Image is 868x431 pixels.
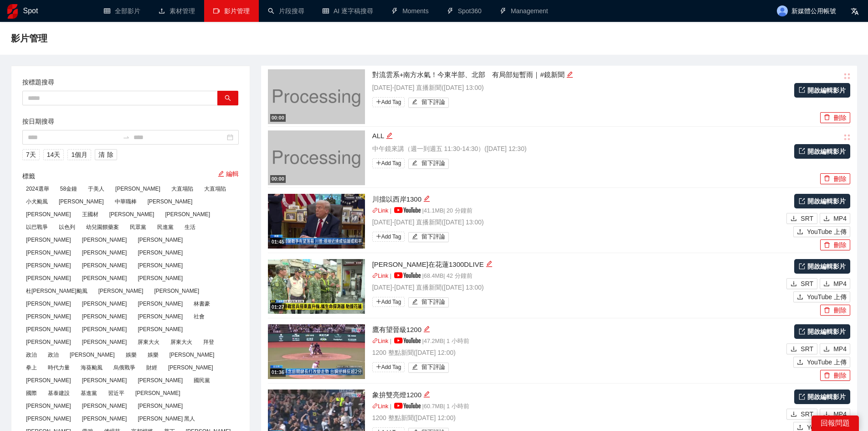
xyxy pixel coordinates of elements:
[376,234,381,239] span: plus
[408,297,449,307] button: edit留下評論
[408,363,449,373] button: edit留下評論
[22,273,75,283] span: [PERSON_NAME]
[95,149,117,160] button: 清除
[820,213,850,224] button: downloadMP4
[791,280,797,288] span: download
[111,197,140,207] span: 中華職棒
[43,149,64,160] button: 14天
[408,232,449,242] button: edit留下評論
[820,239,850,250] button: delete刪除
[78,401,131,411] span: [PERSON_NAME]
[799,328,805,335] span: export
[447,7,482,15] a: thunderboltSpot360
[44,350,62,360] span: 政治
[372,403,389,410] a: linkLink
[801,344,813,354] span: SRT
[78,299,131,309] span: [PERSON_NAME]
[78,235,131,245] span: [PERSON_NAME]
[164,363,217,373] span: [PERSON_NAME]
[372,259,785,270] div: [PERSON_NAME]在花蓮1300DLIVE
[134,375,186,385] span: [PERSON_NAME]
[218,171,224,177] span: edit
[268,194,365,249] img: 9caf3dc6-bf0f-48e9-9c75-8323256ef3dc.jpg
[11,31,47,46] span: 影片管理
[22,388,41,398] span: 國際
[777,5,788,16] img: avatar
[394,338,421,343] img: yt_logo_rgb_light.a676ea31.png
[797,359,803,366] span: upload
[372,272,785,281] p: | | 68.4 MB | 42 分鐘前
[78,414,131,424] span: [PERSON_NAME]
[794,389,850,404] a: 開啟編輯影片
[22,209,75,219] span: [PERSON_NAME]
[268,324,365,379] img: 207ecc88-9adc-4090-b4a4-0b6c58185a65.jpg
[77,388,101,398] span: 基進黨
[791,411,797,418] span: download
[22,197,51,207] span: 小犬颱風
[412,160,418,167] span: edit
[824,114,830,121] span: delete
[224,7,250,15] span: 影片管理
[78,260,131,270] span: [PERSON_NAME]
[55,222,79,232] span: 以色列
[820,112,850,123] button: delete刪除
[22,414,75,424] span: [PERSON_NAME]
[26,150,30,160] span: 7
[77,363,106,373] span: 海葵颱風
[833,409,847,419] span: MP4
[132,388,184,398] span: [PERSON_NAME]
[372,232,405,242] span: Add Tag
[394,403,421,409] img: yt_logo_rgb_light.a676ea31.png
[423,195,430,202] span: edit
[106,209,158,219] span: [PERSON_NAME]
[78,312,131,322] span: [PERSON_NAME]
[386,132,393,139] span: edit
[84,184,108,194] span: 于美人
[372,217,785,227] p: [DATE]-[DATE] 直播新聞 ( [DATE] 13:00 )
[824,242,830,249] span: delete
[372,413,785,423] p: 1200 整點新聞 ( [DATE] 12:00 )
[7,4,18,19] img: logo
[78,337,131,347] span: [PERSON_NAME]
[270,369,286,376] div: 01:36
[78,248,131,258] span: [PERSON_NAME]
[786,343,817,354] button: downloadSRT
[22,116,54,126] label: 按日期搜尋
[799,394,805,400] span: export
[159,7,195,15] a: upload素材管理
[134,260,186,270] span: [PERSON_NAME]
[22,260,75,270] span: [PERSON_NAME]
[372,338,378,344] span: link
[486,260,493,267] span: edit
[190,375,214,385] span: 國民黨
[104,7,140,15] a: table全部影片
[154,222,177,232] span: 民進黨
[807,227,847,237] span: YouTube 上傳
[166,350,218,360] span: [PERSON_NAME]
[394,207,421,213] img: yt_logo_rgb_light.a676ea31.png
[22,286,91,296] span: 杜[PERSON_NAME]颱風
[190,312,208,322] span: 社會
[799,198,805,204] span: export
[372,130,794,141] div: ALL
[22,222,51,232] span: 以巴戰爭
[566,69,573,80] div: 編輯
[134,337,163,347] span: 屏東大火
[67,149,91,160] button: 1個月
[372,144,794,154] p: 中午鏡來講（週一到週五 11:30-14:30） ( [DATE] 12:30 )
[372,362,405,372] span: Add Tag
[786,278,817,289] button: downloadSRT
[110,363,139,373] span: 烏俄戰爭
[104,388,128,398] span: 習近平
[820,370,850,381] button: delete刪除
[181,222,199,232] span: 生活
[423,326,430,332] span: edit
[394,272,421,278] img: yt_logo_rgb_light.a676ea31.png
[268,130,365,185] img: 320x180.png
[833,344,847,354] span: MP4
[799,87,805,93] span: export
[134,414,199,424] span: [PERSON_NAME] 黑人
[190,299,214,309] span: 林書豪
[150,286,203,296] span: [PERSON_NAME]
[134,248,186,258] span: [PERSON_NAME]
